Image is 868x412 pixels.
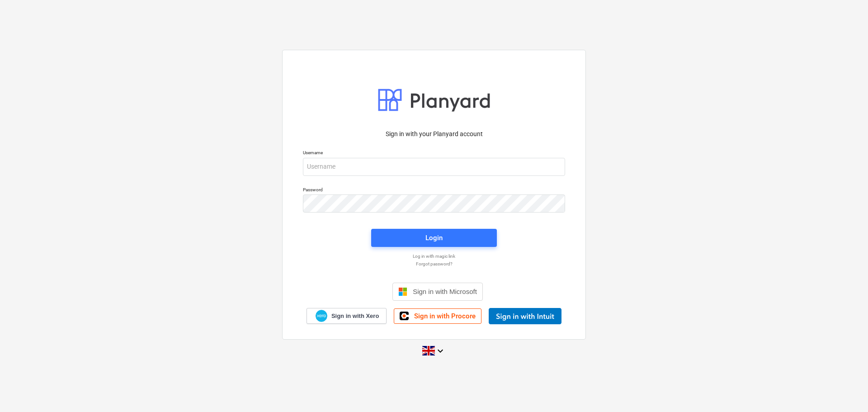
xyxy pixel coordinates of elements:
span: Sign in with Procore [414,312,476,320]
img: Microsoft logo [398,287,407,296]
p: Sign in with your Planyard account [303,129,565,139]
div: Login [425,232,443,244]
p: Password [303,187,565,194]
a: Sign in with Procore [394,308,481,324]
input: Username [303,158,565,176]
img: Xero logo [316,310,327,322]
span: Sign in with Xero [331,312,379,320]
p: Username [303,150,565,157]
a: Sign in with Xero [307,308,387,324]
a: Forgot password? [298,261,570,267]
a: Log in with magic link [298,253,570,259]
span: Sign in with Microsoft [413,288,477,295]
i: keyboard_arrow_down [435,346,446,356]
button: Login [371,229,497,247]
